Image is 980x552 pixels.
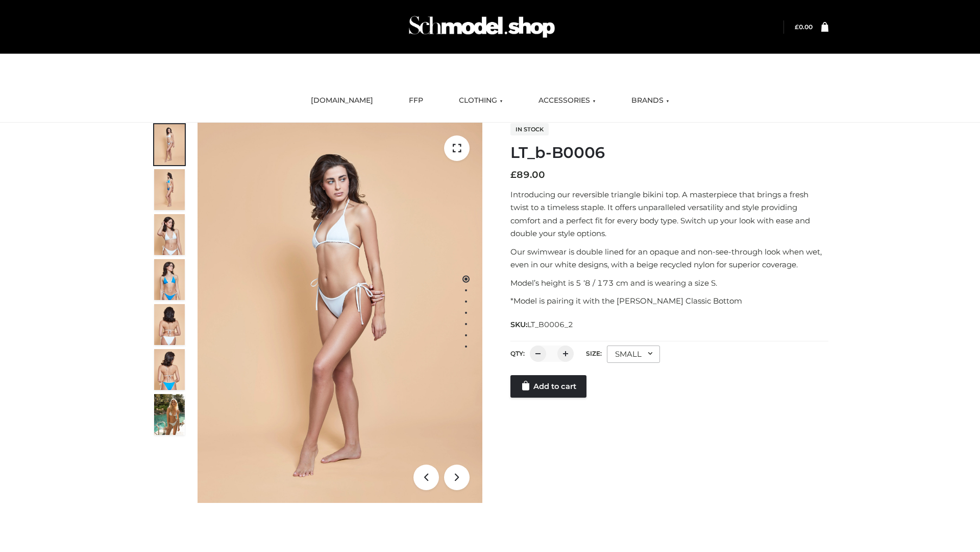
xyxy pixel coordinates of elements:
[510,294,828,308] p: *Model is pairing it with the [PERSON_NAME] Classic Bottom
[510,350,525,357] label: QTY:
[405,7,558,47] img: Schmodel Admin 964
[795,23,813,31] a: £0.00
[154,169,185,210] img: ArielClassicBikiniTop_CloudNine_AzureSky_OW114ECO_2-scaled.jpg
[527,320,573,329] span: LT_B0006_2
[510,123,549,135] span: In stock
[154,304,185,345] img: ArielClassicBikiniTop_CloudNine_AzureSky_OW114ECO_7-scaled.jpg
[510,144,828,162] h1: LT_b-B0006
[401,89,431,112] a: FFP
[607,346,660,363] div: SMALL
[531,89,603,112] a: ACCESSORIES
[154,124,185,165] img: ArielClassicBikiniTop_CloudNine_AzureSky_OW114ECO_1-scaled.jpg
[154,394,185,435] img: Arieltop_CloudNine_AzureSky2.jpg
[198,123,482,503] img: LT_b-B0006
[510,277,828,290] p: Model’s height is 5 ‘8 / 173 cm and is wearing a size S.
[303,89,381,112] a: [DOMAIN_NAME]
[154,259,185,300] img: ArielClassicBikiniTop_CloudNine_AzureSky_OW114ECO_4-scaled.jpg
[510,188,828,240] p: Introducing our reversible triangle bikini top. A masterpiece that brings a fresh twist to a time...
[624,89,677,112] a: BRANDS
[510,375,586,398] a: Add to cart
[510,169,545,180] bdi: 89.00
[154,214,185,255] img: ArielClassicBikiniTop_CloudNine_AzureSky_OW114ECO_3-scaled.jpg
[510,318,574,331] span: SKU:
[451,89,510,112] a: CLOTHING
[795,23,799,31] span: £
[510,245,828,271] p: Our swimwear is double lined for an opaque and non-see-through look when wet, even in our white d...
[510,169,517,180] span: £
[154,349,185,390] img: ArielClassicBikiniTop_CloudNine_AzureSky_OW114ECO_8-scaled.jpg
[586,350,602,357] label: Size:
[795,23,813,31] bdi: 0.00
